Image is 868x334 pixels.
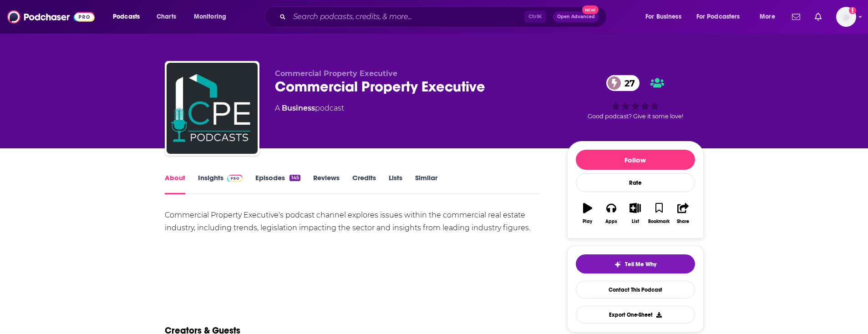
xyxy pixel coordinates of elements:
a: 27 [606,75,640,91]
span: Charts [157,10,176,23]
a: Charts [151,10,182,24]
img: Commercial Property Executive [167,63,258,154]
span: New [582,5,599,14]
img: Podchaser Pro [227,175,243,182]
span: For Podcasters [696,10,740,23]
button: List [623,197,647,230]
div: Rate [576,173,695,192]
a: About [165,173,185,194]
div: A podcast [275,103,344,114]
div: Share [677,219,689,224]
button: open menu [639,10,693,24]
span: 27 [615,75,640,91]
span: Logged in as mindyn [836,7,856,27]
div: Play [583,219,592,224]
button: Export One-Sheet [576,306,695,324]
a: Business [282,104,315,112]
span: Good podcast? Give it some love! [588,113,683,120]
img: User Profile [836,7,856,27]
span: More [760,10,775,23]
img: tell me why sparkle [614,261,621,268]
span: Monitoring [194,10,226,23]
button: Follow [576,150,695,170]
button: Share [671,197,695,230]
button: open menu [690,10,753,24]
button: Bookmark [647,197,671,230]
span: Open Advanced [557,15,595,19]
button: tell me why sparkleTell Me Why [576,254,695,273]
div: Commercial Property Executive's podcast channel explores issues within the commercial real estate... [165,209,540,234]
a: Episodes145 [255,173,300,194]
button: open menu [753,10,787,24]
button: Show profile menu [836,7,856,27]
div: Search podcasts, credits, & more... [273,6,615,27]
button: open menu [188,10,238,24]
div: Apps [605,219,617,224]
a: Show notifications dropdown [811,9,825,25]
img: Podchaser - Follow, Share and Rate Podcasts [7,8,95,25]
span: Ctrl K [524,11,546,23]
svg: Add a profile image [849,7,856,14]
a: Contact This Podcast [576,281,695,299]
a: Reviews [313,173,340,194]
input: Search podcasts, credits, & more... [289,10,524,24]
button: Play [576,197,599,230]
button: Open AdvancedNew [553,11,599,22]
span: Tell Me Why [625,261,656,268]
span: For Business [645,10,681,23]
button: Apps [599,197,623,230]
div: Bookmark [648,219,670,224]
a: Credits [352,173,376,194]
div: 27Good podcast? Give it some love! [567,69,704,126]
a: Show notifications dropdown [788,9,804,25]
div: List [632,219,639,224]
a: InsightsPodchaser Pro [198,173,243,194]
span: Podcasts [113,10,140,23]
button: open menu [107,10,152,24]
a: Lists [389,173,402,194]
div: 145 [289,175,300,181]
a: Similar [415,173,437,194]
span: Commercial Property Executive [275,69,397,78]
